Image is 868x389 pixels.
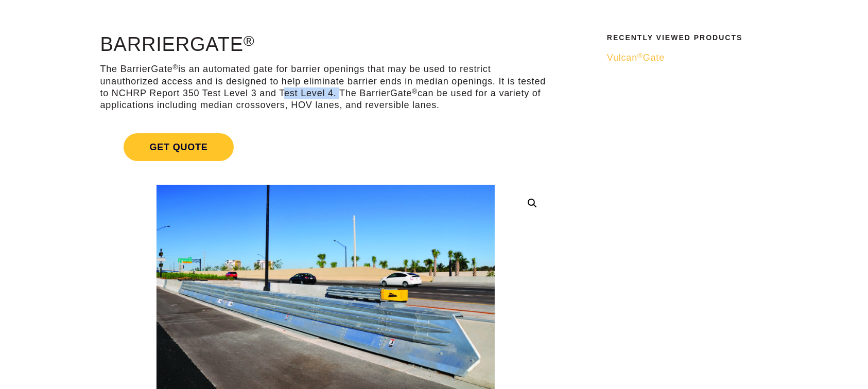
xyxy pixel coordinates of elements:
[412,87,418,95] sup: ®
[607,52,788,64] a: Vulcan®Gate
[100,121,551,173] a: Get Quote
[637,52,643,60] sup: ®
[607,34,788,42] h2: Recently Viewed Products
[100,63,551,112] p: The BarrierGate is an automated gate for barrier openings that may be used to restrict unauthoriz...
[607,52,665,63] span: Vulcan Gate
[100,34,551,56] h1: BarrierGate
[124,133,233,161] span: Get Quote
[244,32,255,49] sup: ®
[173,63,179,71] sup: ®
